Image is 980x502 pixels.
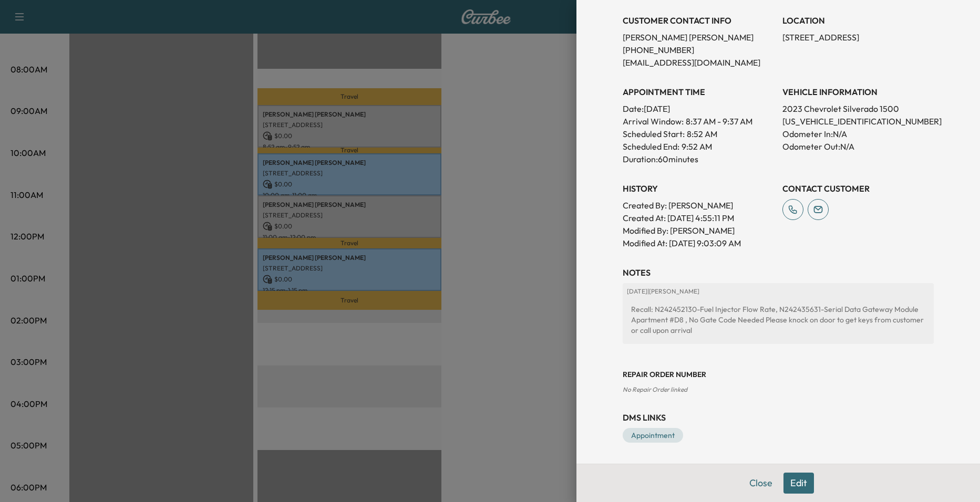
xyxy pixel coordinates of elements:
[782,14,934,27] h3: LOCATION
[782,102,934,115] p: 2023 Chevrolet Silverado 1500
[782,115,934,128] p: [US_VEHICLE_IDENTIFICATION_NUMBER]
[686,115,752,128] span: 8:37 AM - 9:37 AM
[623,237,774,249] p: Modified At : [DATE] 9:03:09 AM
[623,153,774,165] p: Duration: 60 minutes
[623,44,774,56] p: [PHONE_NUMBER]
[782,140,934,153] p: Odometer Out: N/A
[623,128,685,140] p: Scheduled Start:
[682,140,712,153] p: 9:52 AM
[623,140,679,153] p: Scheduled End:
[627,287,930,296] p: [DATE] | [PERSON_NAME]
[623,266,934,279] h3: NOTES
[623,182,774,195] h3: History
[687,128,717,140] p: 8:52 AM
[623,199,774,212] p: Created By : [PERSON_NAME]
[623,14,774,27] h3: CUSTOMER CONTACT INFO
[623,56,774,69] p: [EMAIL_ADDRESS][DOMAIN_NAME]
[623,428,683,443] a: Appointment
[623,212,774,224] p: Created At : [DATE] 4:55:11 PM
[623,115,774,128] p: Arrival Window:
[623,369,934,380] h3: Repair Order number
[742,473,779,494] button: Close
[782,31,934,44] p: [STREET_ADDRESS]
[623,102,774,115] p: Date: [DATE]
[627,300,930,340] div: Recall: N242452130-Fuel Injector Flow Rate, N242435631-Serial Data Gateway Module Apartment #D8 ,...
[783,473,814,494] button: Edit
[623,411,934,424] h3: DMS Links
[782,182,934,195] h3: CONTACT CUSTOMER
[623,31,774,44] p: [PERSON_NAME] [PERSON_NAME]
[623,224,774,237] p: Modified By : [PERSON_NAME]
[782,128,934,140] p: Odometer In: N/A
[623,385,687,393] span: No Repair Order linked
[782,86,934,98] h3: VEHICLE INFORMATION
[623,86,774,98] h3: APPOINTMENT TIME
